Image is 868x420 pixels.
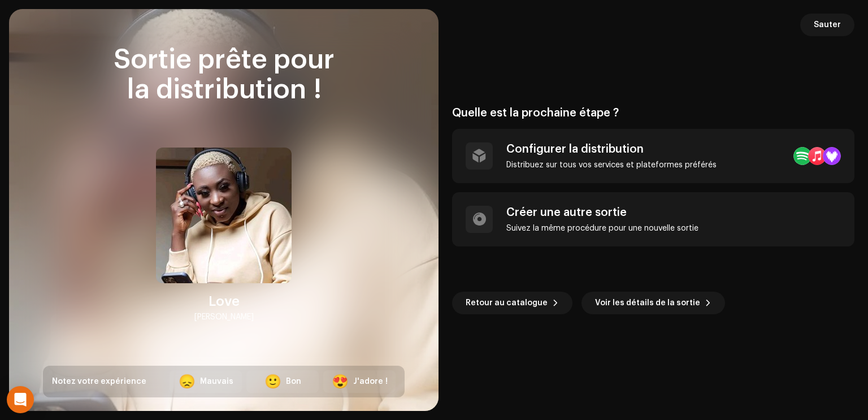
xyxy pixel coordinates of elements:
[43,45,405,105] div: Sortie prête pour la distribution !
[800,14,854,36] button: Sauter
[452,129,854,183] re-a-post-create-item: Configurer la distribution
[452,292,572,314] button: Retour au catalogue
[179,375,196,388] div: 😞
[595,292,700,314] span: Voir les détails de la sortie
[506,142,717,156] div: Configurer la distribution
[209,292,240,310] div: Love
[52,378,146,386] span: Notez votre expérience
[466,292,548,314] span: Retour au catalogue
[353,376,388,388] div: J'adore !
[506,206,698,219] div: Créer une autre sortie
[264,375,281,388] div: 🙂
[506,224,698,233] div: Suivez la même procédure pour une nouvelle sortie
[200,376,233,388] div: Mauvais
[7,386,34,413] div: Open Intercom Messenger
[286,376,301,388] div: Bon
[156,148,292,283] img: 6aedee0b-6851-47b2-a7f4-2de93a3b9081
[452,192,854,246] re-a-post-create-item: Créer une autre sortie
[506,161,717,170] div: Distribuez sur tous vos services et plateformes préférés
[452,106,854,120] div: Quelle est la prochaine étape ?
[581,292,725,314] button: Voir les détails de la sortie
[814,14,841,36] span: Sauter
[194,310,254,324] div: [PERSON_NAME]
[332,375,349,388] div: 😍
